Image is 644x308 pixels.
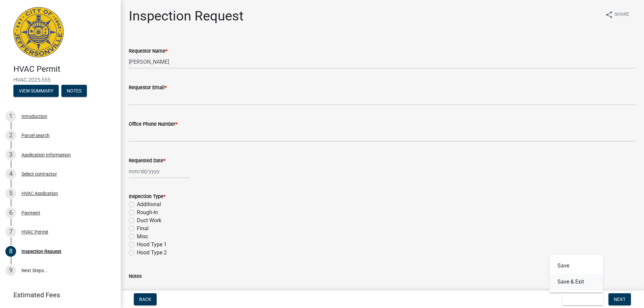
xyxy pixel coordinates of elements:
[61,85,87,97] button: Notes
[129,274,142,279] label: Notes
[21,114,47,119] div: Introduction
[137,241,167,249] label: Hood Type 1
[5,169,16,179] div: 4
[549,258,603,274] button: Save
[13,85,59,97] button: View Summary
[21,152,71,157] div: Application Information
[134,293,157,305] button: Back
[5,207,16,218] div: 6
[21,172,57,176] div: Select contractor
[129,194,165,199] label: Inspection Type
[137,225,149,233] label: Final
[5,111,16,122] div: 1
[21,191,58,196] div: HVAC Application
[605,11,613,19] i: share
[614,297,626,302] span: Next
[562,293,603,305] button: Save & Exit
[129,159,165,163] label: Requested Date
[5,246,16,257] div: 8
[137,217,161,225] label: Duct Work
[129,122,177,127] label: Office Phone Number
[21,249,61,254] div: Inspection Request
[129,8,244,24] h1: Inspection Request
[21,230,48,234] div: HVAC Permit
[549,255,603,293] div: Save & Exit
[13,77,107,83] span: HVAC-2025-555
[21,133,50,138] div: Parcel search
[61,88,87,94] wm-modal-confirm: Notes
[13,64,115,74] h4: HVAC Permit
[568,297,594,302] span: Save & Exit
[139,297,151,302] span: Back
[5,149,16,160] div: 3
[129,49,167,54] label: Requestor Name
[137,249,167,257] label: Hood Type 2
[13,88,59,94] wm-modal-confirm: Summary
[608,293,631,305] button: Next
[129,165,190,178] input: mm/dd/yyyy
[129,85,167,90] label: Requestor Email
[21,210,40,215] div: Payment
[5,227,16,237] div: 7
[600,8,635,21] button: shareShare
[137,200,161,208] label: Additional
[137,233,148,241] label: Misc
[549,274,603,290] button: Save & Exit
[5,288,110,302] a: Estimated Fees
[614,11,629,19] span: Share
[5,130,16,141] div: 2
[137,208,158,217] label: Rough-In
[13,7,64,57] img: City of Jeffersonville, Indiana
[5,188,16,199] div: 5
[5,265,16,276] div: 9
